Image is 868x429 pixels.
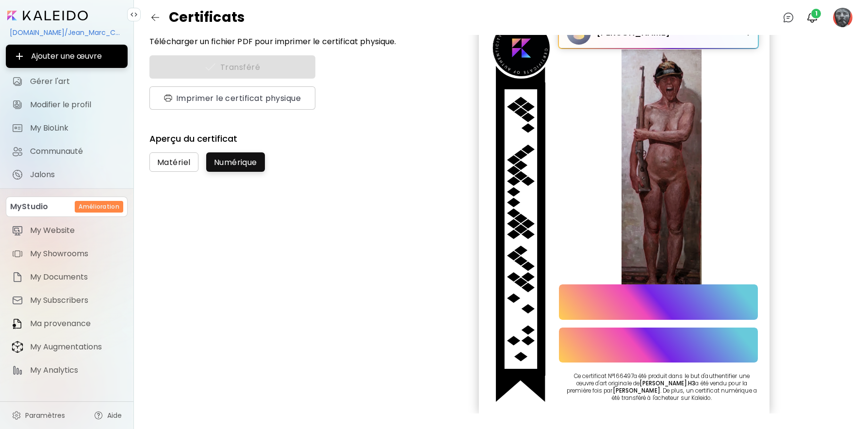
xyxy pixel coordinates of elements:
[6,337,128,357] a: itemMy Augmentations
[30,123,122,133] span: My BioLink
[30,147,122,156] span: Communauté
[30,365,122,375] span: My Analytics
[6,165,128,184] a: completeJalons iconJalons
[30,296,122,305] span: My Subscribers
[10,201,48,213] p: MyStudio
[157,157,191,167] span: Matériel
[6,142,128,161] a: Communauté iconCommunauté
[12,146,23,157] img: Communauté icon
[30,226,122,235] span: My Website
[12,225,23,236] img: item
[14,50,120,62] span: Ajouter une œuvre
[130,11,138,18] img: collapse
[12,411,21,420] img: settings
[149,8,245,27] div: Certificats
[149,36,396,48] p: Télécharger un fichier PDF pour imprimer le certificat physique.
[164,93,301,103] span: Imprimer le certificat physique
[12,364,23,376] img: item
[30,170,122,180] span: Jalons
[79,202,119,211] h6: Amélioration
[6,95,128,115] a: Modifier le profil iconModifier le profil
[6,361,128,380] a: itemMy Analytics
[811,9,821,18] span: 1
[149,12,161,23] img: back
[804,9,820,26] button: bellIcon1
[30,77,122,86] span: Gérer l'art
[149,152,198,172] button: Matériel
[6,244,128,264] a: itemMy Showrooms
[25,411,65,420] span: Paramètres
[6,267,128,287] a: itemMy Documents
[149,133,396,145] h5: Aperçu du certificat
[94,411,103,420] img: help
[496,82,546,376] img: vumark
[6,314,128,333] a: itemMa provenance
[6,45,128,68] button: Ajouter une œuvre
[6,72,128,91] a: Gérer l'art iconGérer l'art
[12,76,23,87] img: Gérer l'art icon
[6,406,71,425] a: Paramètres
[12,122,23,134] img: My BioLink icon
[146,8,165,27] button: back
[6,24,128,41] div: [DOMAIN_NAME]/Jean_Marc_Comby
[12,271,23,283] img: item
[476,3,567,97] div: animation
[149,86,315,110] button: doneImprimer le certificat physique
[6,118,128,138] a: completeMy BioLink iconMy BioLink
[559,284,758,320] h6: H3
[30,100,122,110] span: Modifier le profil
[6,291,128,310] a: itemMy Subscribers
[164,95,172,101] img: done
[30,249,122,259] span: My Showrooms
[214,157,257,167] span: Numérique
[88,406,128,425] a: Aide
[30,342,122,352] span: My Augmentations
[30,272,122,282] span: My Documents
[12,169,23,181] img: Jalons icon
[107,411,122,420] span: Aide
[12,295,23,306] img: item
[783,12,794,23] img: chatIcon
[12,341,23,353] img: item
[6,221,128,240] a: itemMy Website
[206,152,265,172] button: Numérique
[806,12,818,23] img: bellIcon
[12,318,23,330] img: item
[12,99,23,111] img: Modifier le profil icon
[30,319,122,329] span: Ma provenance
[12,248,23,260] img: item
